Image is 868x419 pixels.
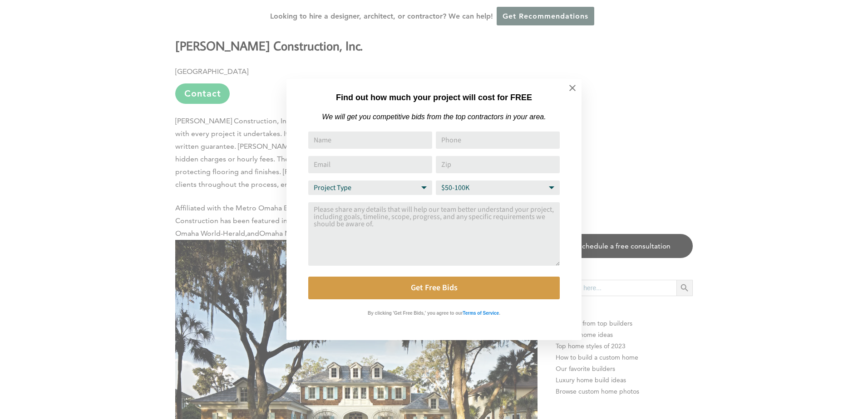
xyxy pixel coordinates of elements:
input: Phone [436,132,560,149]
strong: . [499,311,500,316]
em: We will get you competitive bids from the top contractors in your area. [322,113,546,121]
textarea: Comment or Message [308,202,560,266]
strong: Find out how much your project will cost for FREE [336,93,532,102]
input: Zip [436,156,560,173]
select: Budget Range [436,180,560,195]
strong: By clicking 'Get Free Bids,' you agree to our [368,311,463,316]
input: Email Address [308,156,432,173]
button: Get Free Bids [308,277,560,299]
strong: Terms of Service [463,311,499,316]
a: Terms of Service [463,308,499,316]
input: Name [308,132,432,149]
button: Close [557,72,588,104]
select: Project Type [308,180,432,195]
